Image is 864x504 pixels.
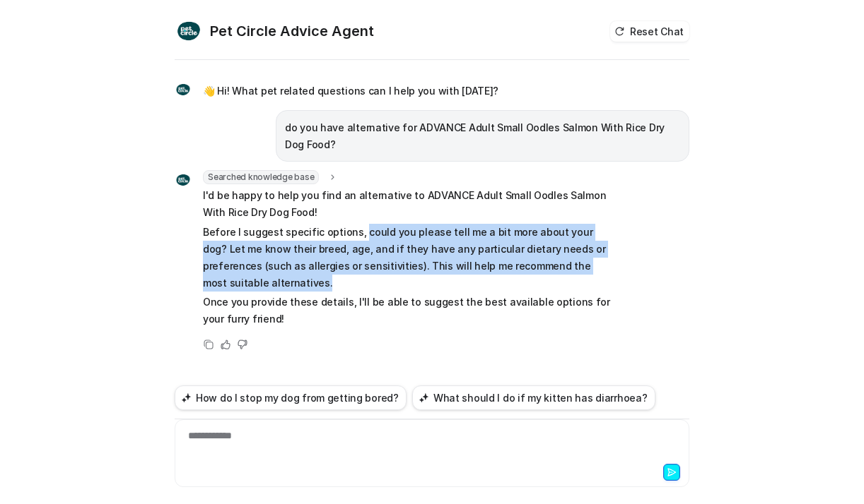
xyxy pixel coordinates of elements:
img: Widget [175,81,192,98]
h2: Pet Circle Advice Agent [210,21,374,41]
p: do you have alternative for ADVANCE Adult Small Oodles Salmon With Rice Dry Dog Food? [285,119,680,153]
button: Reset Chat [610,21,689,42]
p: I'd be happy to help you find an alternative to ADVANCE Adult Small Oodles Salmon With Rice Dry D... [203,187,617,221]
p: Once you provide these details, I'll be able to suggest the best available options for your furry... [203,294,617,328]
button: What should I do if my kitten has diarrhoea? [412,385,655,410]
img: Widget [175,17,203,45]
button: How do I stop my dog from getting bored? [175,385,407,410]
p: Before I suggest specific options, could you please tell me a bit more about your dog? Let me kno... [203,224,617,292]
span: Searched knowledge base [203,170,319,184]
p: 👋 Hi! What pet related questions can I help you with [DATE]? [203,83,498,100]
img: Widget [175,172,192,188]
